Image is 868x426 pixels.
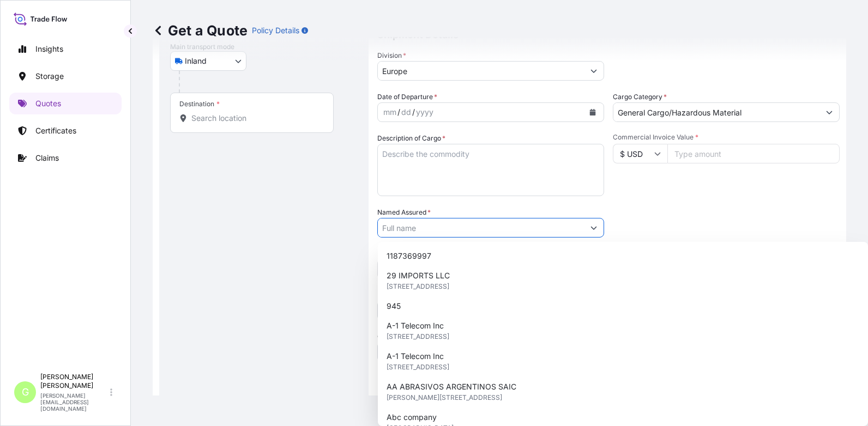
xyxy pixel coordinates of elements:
[382,106,397,119] div: month,
[613,102,819,122] input: Select a commodity type
[613,133,840,142] span: Commercial Invoice Value
[819,102,839,122] button: Show suggestions
[584,61,604,81] button: Show suggestions
[35,125,76,136] p: Certificates
[377,207,431,218] label: Named Assured
[252,25,299,36] p: Policy Details
[377,384,840,392] p: Letter of Credit
[35,44,63,54] p: Insights
[400,106,412,119] div: day,
[377,301,604,320] input: Your internal reference
[35,71,64,82] p: Storage
[40,373,108,390] p: [PERSON_NAME] [PERSON_NAME]
[377,133,445,144] label: Description of Cargo
[412,106,415,119] div: /
[40,392,108,412] p: [PERSON_NAME][EMAIL_ADDRESS][DOMAIN_NAME]
[377,290,409,301] label: Reference
[387,320,444,331] span: A-1 Telecom Inc
[185,56,207,66] span: Inland
[377,331,420,342] label: Carrier Name
[35,98,61,109] p: Quotes
[170,51,246,71] button: Select transport
[387,281,449,292] span: [STREET_ADDRESS]
[22,387,29,398] span: G
[378,61,584,81] input: Type to search division
[179,100,220,108] div: Destination
[613,92,667,102] label: Cargo Category
[387,251,431,261] span: 1187369997
[387,362,449,373] span: [STREET_ADDRESS]
[35,153,59,163] p: Claims
[387,381,516,392] span: AA ABRASIVOS ARGENTINOS SAIC
[584,218,604,238] button: Show suggestions
[387,392,502,403] span: [PERSON_NAME][STREET_ADDRESS]
[387,351,444,362] span: A-1 Telecom Inc
[387,412,437,423] span: Abc company
[377,342,604,362] input: Enter name
[377,92,437,102] span: Date of Departure
[667,144,840,163] input: Type amount
[415,106,435,119] div: year,
[378,218,584,238] input: Full name
[387,301,401,312] span: 945
[397,106,400,119] div: /
[387,331,449,342] span: [STREET_ADDRESS]
[377,248,604,257] span: Freight Cost
[387,270,450,281] span: 29 IMPORTS LLC
[153,22,248,39] p: Get a Quote
[191,113,320,124] input: Destination
[584,104,601,121] button: Calendar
